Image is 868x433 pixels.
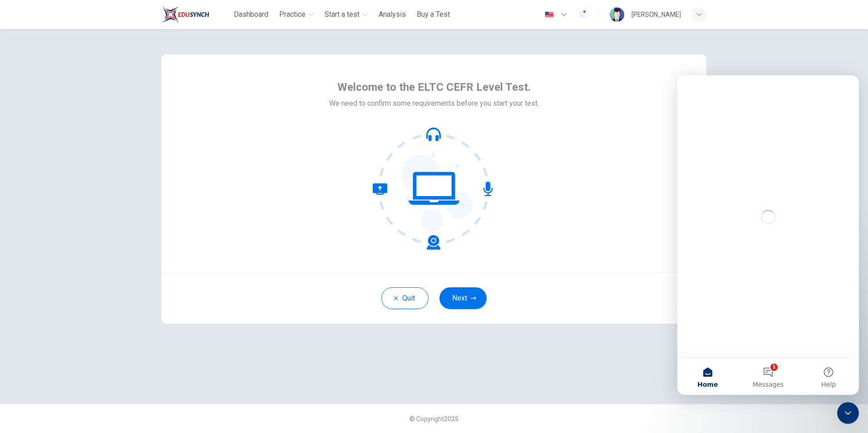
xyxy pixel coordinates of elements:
img: en [543,11,555,18]
span: Start a test [325,9,360,20]
span: Dashboard [234,9,268,20]
button: Dashboard [230,6,272,23]
iframe: Intercom live chat [677,75,859,395]
button: Buy a Test [413,6,454,23]
button: Analysis [375,6,409,23]
span: We need to confirm some requirements before you start your test. [329,98,539,109]
span: Analysis [379,9,406,20]
button: Practice [276,6,317,23]
img: Profile picture [610,7,624,22]
span: © Copyright 2025 [409,415,459,423]
button: Start a test [321,6,371,23]
a: ELTC logo [162,5,230,24]
iframe: Intercom live chat [837,402,859,424]
div: [PERSON_NAME] [631,9,681,20]
button: Quit [381,287,429,309]
span: Welcome to the ELTC CEFR Level Test. [337,80,531,94]
img: ELTC logo [162,5,209,24]
span: Practice [279,9,306,20]
span: Buy a Test [417,9,450,20]
button: Next [439,287,487,309]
